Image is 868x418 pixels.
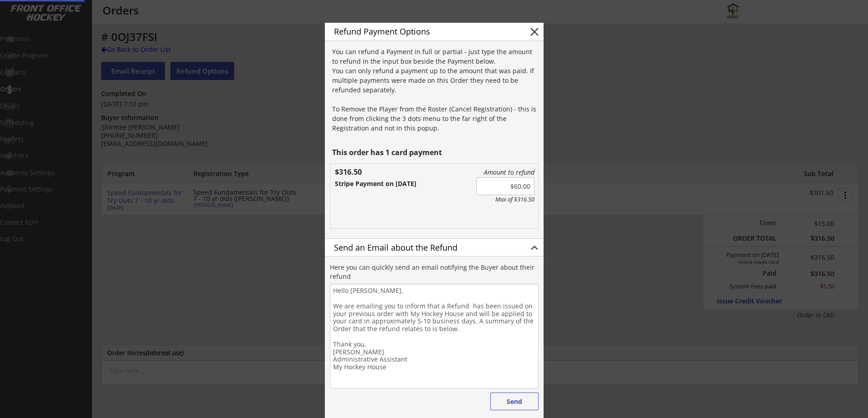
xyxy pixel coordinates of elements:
button: close [528,25,541,39]
div: Amount to refund [476,169,534,176]
div: Stripe Payment on [DATE] [335,181,466,187]
div: Send an Email about the Refund [334,243,514,252]
div: This order has 1 card payment [332,149,539,156]
div: Here you can quickly send an email notifying the Buyer about their refund [330,263,539,281]
button: Send [490,393,539,410]
div: You can refund a Payment in full or partial - just type the amount to refund in the input box bes... [332,47,539,133]
div: $316.50 [335,168,381,176]
div: Max of $316.50 [476,196,534,203]
button: keyboard_arrow_up [528,241,541,255]
input: Amount to refund [476,177,534,195]
div: Refund Payment Options [334,27,514,35]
